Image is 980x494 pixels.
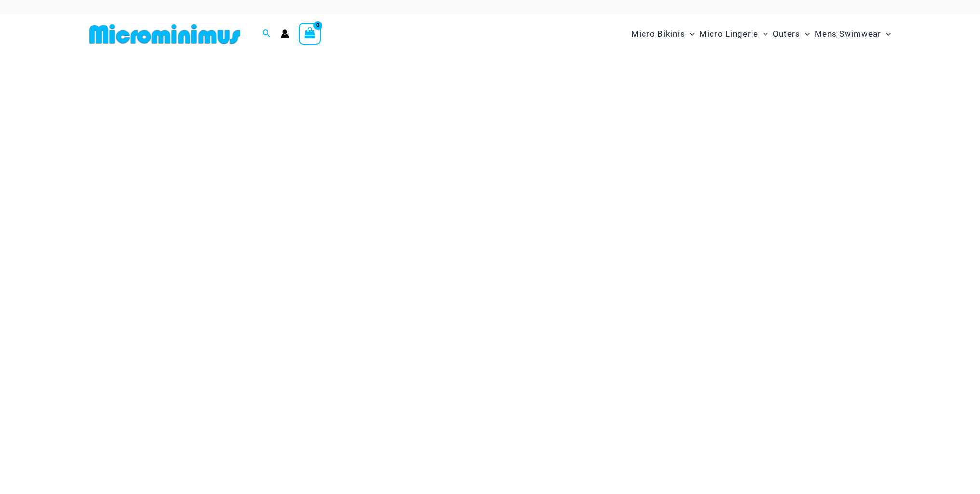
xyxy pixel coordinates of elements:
[881,22,891,46] span: Menu Toggle
[758,22,768,46] span: Menu Toggle
[628,18,895,50] nav: Site Navigation
[699,22,758,46] span: Micro Lingerie
[800,22,810,46] span: Menu Toggle
[770,19,812,49] a: OutersMenu ToggleMenu Toggle
[773,22,800,46] span: Outers
[685,22,695,46] span: Menu Toggle
[697,19,770,49] a: Micro LingerieMenu ToggleMenu Toggle
[262,28,271,40] a: Search icon link
[631,22,685,46] span: Micro Bikinis
[815,22,881,46] span: Mens Swimwear
[299,23,321,45] a: View Shopping Cart, empty
[85,23,244,45] img: MM SHOP LOGO FLAT
[281,29,289,38] a: Account icon link
[629,19,697,49] a: Micro BikinisMenu ToggleMenu Toggle
[812,19,893,49] a: Mens SwimwearMenu ToggleMenu Toggle
[83,64,897,340] img: Waves Breaking Ocean Bikini Pack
